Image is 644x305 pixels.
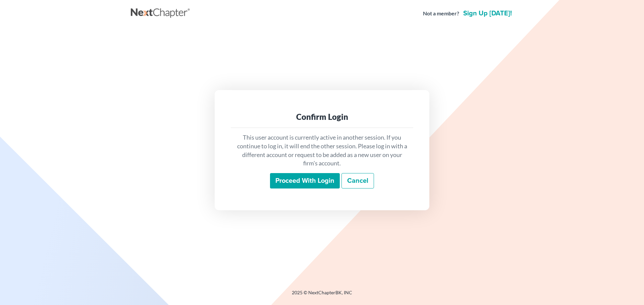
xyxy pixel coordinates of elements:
[236,111,408,122] div: Confirm Login
[270,173,340,188] input: Proceed with login
[423,10,459,17] strong: Not a member?
[341,173,374,188] a: Cancel
[131,289,513,301] div: 2025 © NextChapterBK, INC
[462,10,513,17] a: Sign up [DATE]!
[236,133,408,168] p: This user account is currently active in another session. If you continue to log in, it will end ...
